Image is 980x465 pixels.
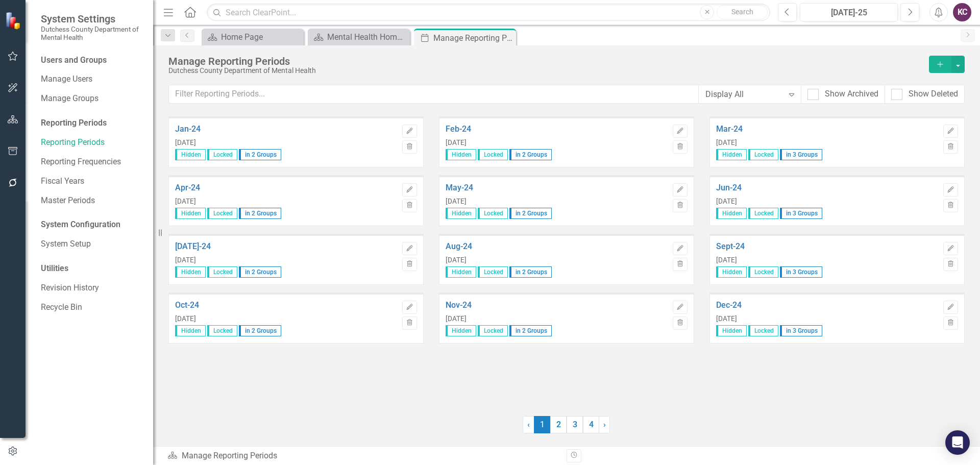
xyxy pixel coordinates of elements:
input: Search ClearPoint... [207,4,770,21]
span: Locked [207,149,237,160]
span: Hidden [446,325,476,336]
a: Jun-24 [716,183,938,192]
a: Aug-24 [446,242,668,251]
a: Jan-24 [175,125,397,134]
div: [DATE] [716,315,938,323]
span: in 2 Groups [239,325,281,336]
div: Manage Reporting Periods [433,32,513,44]
span: Hidden [716,266,747,278]
input: Filter Reporting Periods... [168,85,699,104]
span: in 2 Groups [239,149,281,160]
div: [DATE] [446,256,668,264]
div: [DATE] [716,256,938,264]
div: Dutchess County Department of Mental Health [168,67,924,75]
span: in 2 Groups [509,208,552,219]
span: Hidden [446,266,476,278]
a: [DATE]-24 [175,242,397,251]
span: Locked [478,325,508,336]
a: Mental Health Home Page [310,31,407,43]
span: in 2 Groups [239,266,281,278]
span: in 2 Groups [509,149,552,160]
a: Mar-24 [716,125,938,134]
a: Revision History [41,282,143,294]
div: Manage Reporting Periods [167,450,559,462]
a: Feb-24 [446,125,668,134]
span: in 3 Groups [780,208,822,219]
div: [DATE] [175,139,397,147]
a: System Setup [41,238,143,250]
small: Dutchess County Department of Mental Health [41,25,143,42]
a: Reporting Frequencies [41,156,143,168]
span: in 3 Groups [780,266,822,278]
span: Locked [748,149,778,160]
div: [DATE] [446,139,668,147]
span: Locked [748,266,778,278]
div: System Configuration [41,219,143,231]
div: [DATE] [716,139,938,147]
div: Show Deleted [909,88,958,100]
div: Utilities [41,263,143,275]
a: Dec-24 [716,301,938,310]
div: Manage Reporting Periods [168,56,924,67]
span: in 2 Groups [509,325,552,336]
button: [DATE]-25 [800,3,898,21]
div: [DATE]-25 [803,7,894,19]
button: Search [717,5,768,19]
span: Search [731,8,753,16]
span: Locked [207,325,237,336]
div: Open Intercom Messenger [945,430,970,455]
span: ‹ [527,420,530,429]
div: Home Page [221,31,301,43]
div: [DATE] [446,198,668,206]
div: Reporting Periods [41,117,143,129]
span: in 3 Groups [780,325,822,336]
div: [DATE] [716,198,938,206]
span: Hidden [446,208,476,219]
a: 4 [583,416,599,433]
span: Hidden [716,149,747,160]
a: Fiscal Years [41,176,143,187]
div: Show Archived [825,88,878,100]
img: ClearPoint Strategy [5,12,23,30]
span: 1 [534,416,550,433]
span: in 2 Groups [509,266,552,278]
div: [DATE] [175,315,397,323]
span: Hidden [175,325,206,336]
div: [DATE] [446,315,668,323]
a: 2 [550,416,567,433]
span: Locked [748,208,778,219]
span: Hidden [175,208,206,219]
div: Users and Groups [41,55,143,66]
span: Locked [478,149,508,160]
span: Locked [207,266,237,278]
a: Apr-24 [175,183,397,192]
span: Locked [478,266,508,278]
a: Master Periods [41,195,143,207]
a: Reporting Periods [41,137,143,149]
div: Mental Health Home Page [327,31,407,43]
span: Locked [478,208,508,219]
a: Nov-24 [446,301,668,310]
span: › [603,420,606,429]
span: in 2 Groups [239,208,281,219]
div: [DATE] [175,256,397,264]
span: Hidden [175,266,206,278]
div: Display All [705,88,783,100]
a: Manage Groups [41,93,143,105]
a: Manage Users [41,74,143,85]
span: Locked [748,325,778,336]
span: in 3 Groups [780,149,822,160]
div: [DATE] [175,198,397,206]
button: KC [953,3,971,21]
a: Home Page [204,31,301,43]
a: 3 [567,416,583,433]
span: Locked [207,208,237,219]
span: Hidden [175,149,206,160]
a: Oct-24 [175,301,397,310]
span: System Settings [41,13,143,25]
span: Hidden [716,208,747,219]
span: Hidden [446,149,476,160]
a: Recycle Bin [41,302,143,313]
a: Sept-24 [716,242,938,251]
